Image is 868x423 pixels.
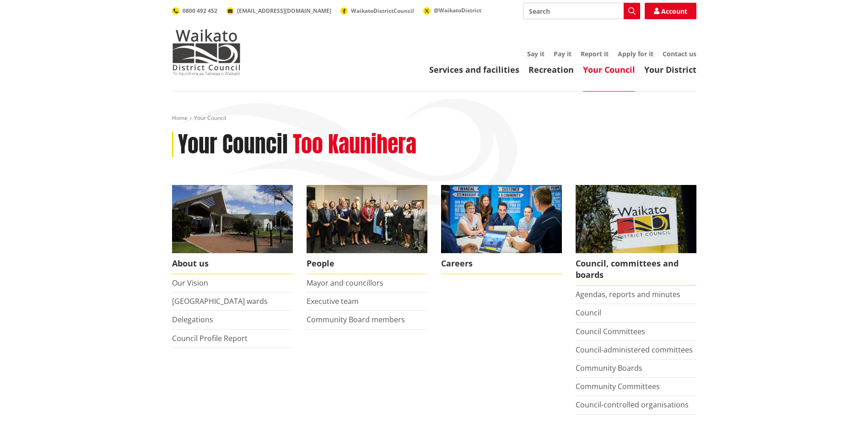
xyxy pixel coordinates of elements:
img: WDC Building 0015 [172,185,293,253]
a: Council-administered committees [576,345,693,355]
a: 0800 492 452 [172,7,217,15]
a: Pay it [554,49,571,58]
a: Community Boards [576,363,642,373]
a: Recreation [528,64,574,75]
nav: breadcrumb [172,114,696,122]
a: Your District [644,64,696,75]
a: Services and facilities [429,64,519,75]
a: Council-controlled organisations [576,400,689,410]
h2: Too Kaunihera [293,131,416,158]
a: Agendas, reports and minutes [576,289,680,299]
img: Waikato District Council - Te Kaunihera aa Takiwaa o Waikato [172,29,241,75]
span: @WaikatoDistrict [434,6,481,14]
a: Mayor and councillors [307,278,383,288]
h1: Your Council [178,131,288,158]
a: Careers [441,185,562,274]
a: 2022 Council People [307,185,427,274]
a: Council Profile Report [172,333,248,343]
a: Waikato-District-Council-sign Council, committees and boards [576,185,696,286]
span: 0800 492 452 [183,7,217,15]
span: Your Council [194,114,226,122]
a: WaikatoDistrictCouncil [340,7,414,15]
a: Delegations [172,315,213,325]
a: Council [576,308,601,318]
a: [EMAIL_ADDRESS][DOMAIN_NAME] [226,7,331,15]
a: [GEOGRAPHIC_DATA] wards [172,296,268,306]
span: Careers [441,253,562,274]
img: 2022 Council [307,185,427,253]
a: Account [645,3,696,19]
a: Say it [527,49,545,58]
a: Community Committees [576,381,660,391]
a: Executive team [307,296,359,306]
span: WaikatoDistrictCouncil [351,7,414,15]
a: Your Council [583,64,635,75]
a: Home [172,114,188,122]
span: About us [172,253,293,274]
a: @WaikatoDistrict [423,6,481,14]
a: WDC Building 0015 About us [172,185,293,274]
a: Community Board members [307,315,405,325]
span: People [307,253,427,274]
a: Contact us [663,49,696,58]
a: Council Committees [576,326,645,336]
a: Our Vision [172,278,208,288]
a: Apply for it [618,49,653,58]
input: Search input [523,3,640,19]
span: Council, committees and boards [576,253,696,286]
img: Waikato-District-Council-sign [576,185,696,253]
img: Office staff in meeting - Career page [441,185,562,253]
a: Report it [581,49,609,58]
span: [EMAIL_ADDRESS][DOMAIN_NAME] [237,7,331,15]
